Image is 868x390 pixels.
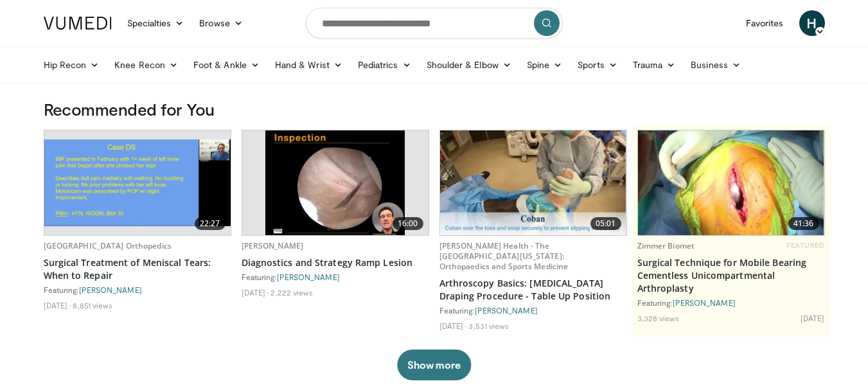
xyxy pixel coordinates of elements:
[44,130,231,235] a: 22:27
[306,8,563,39] input: Search topics, interventions
[637,256,825,295] a: Surgical Technique for Mobile Bearing Cementless Unicompartmental Arthroplasty
[570,52,625,78] a: Sports
[44,285,231,295] div: Featuring:
[637,297,825,308] div: Featuring:
[270,287,313,297] li: 2,222 views
[350,52,419,78] a: Pediatrics
[44,99,825,120] h3: Recommended for You
[120,10,192,36] a: Specialties
[637,240,695,251] a: Zimmer Biomet
[242,287,269,297] li: [DATE]
[242,256,429,269] a: Diagnostics and Strategy Ramp Lesion
[277,272,340,281] a: [PERSON_NAME]
[801,313,825,323] li: [DATE]
[195,217,226,230] span: 22:27
[786,241,824,250] span: FEATURED
[590,217,621,230] span: 05:01
[186,52,267,78] a: Foot & Ankle
[475,306,538,315] a: [PERSON_NAME]
[397,350,471,380] button: Show more
[44,300,71,310] li: [DATE]
[439,240,569,272] a: [PERSON_NAME] Health - The [GEOGRAPHIC_DATA][US_STATE]: Orthopaedics and Sports Medicine
[439,305,627,315] div: Featuring:
[519,52,570,78] a: Spine
[44,17,112,30] img: VuMedi Logo
[637,313,680,323] li: 3,328 views
[440,130,626,235] img: 713490ac-eeae-4ba4-8710-dce86352a06e.620x360_q85_upscale.jpg
[673,298,736,307] a: [PERSON_NAME]
[468,321,509,331] li: 3,531 views
[36,52,107,78] a: Hip Recon
[79,285,142,294] a: [PERSON_NAME]
[393,217,423,230] span: 16:00
[638,130,824,235] a: 41:36
[44,240,172,251] a: [GEOGRAPHIC_DATA] Orthopedics
[242,240,304,251] a: [PERSON_NAME]
[44,256,231,282] a: Surgical Treatment of Meniscal Tears: When to Repair
[638,130,824,235] img: 827ba7c0-d001-4ae6-9e1c-6d4d4016a445.620x360_q85_upscale.jpg
[267,52,350,78] a: Hand & Wrist
[738,10,792,36] a: Favorites
[191,10,251,36] a: Browse
[73,300,112,310] li: 8,851 views
[265,130,405,235] img: 4b311231-421f-4f0b-aee3-25a73986fbc5.620x360_q85_upscale.jpg
[107,52,186,78] a: Knee Recon
[242,272,429,282] div: Featuring:
[439,277,627,303] a: Arthroscopy Basics: [MEDICAL_DATA] Draping Procedure - Table Up Position
[419,52,519,78] a: Shoulder & Elbow
[440,130,626,235] a: 05:01
[242,130,429,235] a: 16:00
[439,321,467,331] li: [DATE]
[625,52,684,78] a: Trauma
[44,139,231,226] img: 73f26c0b-5ccf-44fc-8ea3-fdebfe20c8f0.620x360_q85_upscale.jpg
[788,217,819,230] span: 41:36
[683,52,748,78] a: Business
[799,10,825,36] a: H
